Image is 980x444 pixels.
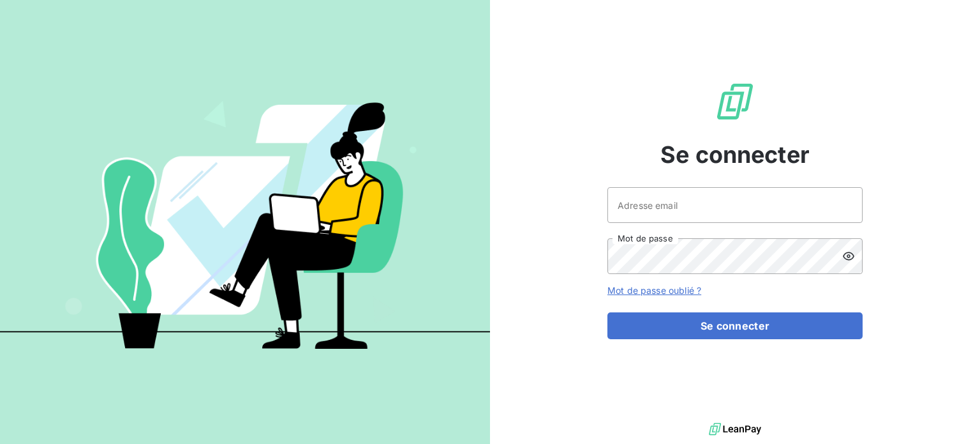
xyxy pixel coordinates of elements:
[709,420,761,439] img: logo
[660,137,810,172] span: Se connecter
[607,187,863,223] input: placeholder
[715,81,755,122] img: Logo LeanPay
[607,312,863,339] button: Se connecter
[607,285,701,296] a: Mot de passe oublié ?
